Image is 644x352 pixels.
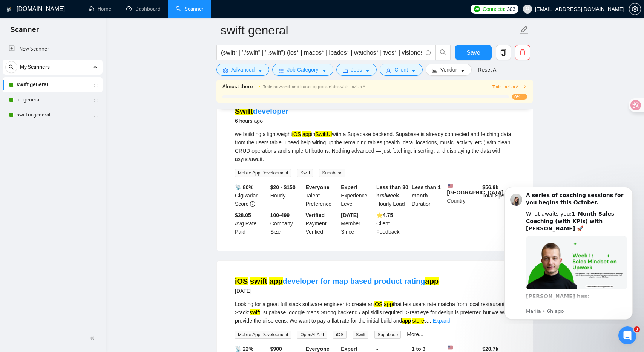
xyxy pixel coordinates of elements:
b: $28.05 [235,212,251,218]
b: - [376,346,378,352]
button: delete [515,45,530,60]
span: search [6,64,17,70]
span: Supabase [374,331,401,339]
a: searchScanner [176,6,204,12]
span: caret-down [258,68,263,73]
span: setting [629,6,641,12]
span: Vendor [440,66,457,74]
b: Expert [341,184,357,190]
mark: iOS [374,301,382,307]
a: New Scanner [9,41,97,57]
button: Save [455,45,492,60]
span: setting [223,68,228,73]
div: GigRadar Score [233,183,269,208]
span: My Scanners [20,60,50,75]
button: search [435,45,451,60]
div: [DATE] [235,286,439,295]
mark: store [412,318,424,324]
a: dashboardDashboard [126,6,161,12]
button: Train Laziza AI [492,83,527,90]
b: $ 900 [270,346,282,352]
img: logo [6,3,12,15]
span: holder [93,82,99,88]
a: homeHome [89,6,111,12]
button: userClientcaret-down [380,64,423,76]
span: 303 [507,5,515,13]
mark: app [402,318,411,324]
span: holder [93,112,99,118]
span: delete [515,49,530,56]
div: Country [446,183,481,208]
mark: swift [250,309,260,315]
span: copy [496,49,511,56]
span: user [386,68,391,73]
mark: app [384,301,393,307]
a: Swiftdeveloper [235,107,288,115]
b: Less than 1 month [412,184,441,199]
span: Mobile App Development [235,331,291,339]
a: iOS swift appdeveloper for map based product ratingapp [235,277,439,285]
a: setting [629,6,641,12]
span: folder [343,68,348,73]
a: Expand [432,318,450,324]
a: swiftui general [17,107,88,122]
span: Job Category [287,66,318,74]
span: info-circle [250,201,255,207]
span: holder [93,97,99,103]
span: user [525,6,530,12]
iframe: Intercom live chat [618,326,636,344]
iframe: Intercom notifications message [493,180,644,324]
li: New Scanner [3,41,103,57]
button: idcardVendorcaret-down [426,64,472,76]
li: Trained record-breaking sales teams, from door-to-door in [GEOGRAPHIC_DATA] to SaaS and Upwork ag... [38,124,134,152]
div: Member Since [339,211,375,236]
div: Talent Preference [304,183,340,208]
span: edit [519,25,529,35]
mark: Swift [235,107,253,115]
span: caret-down [460,68,465,73]
button: setting [629,3,641,15]
b: Expert [341,346,357,352]
div: Hourly Load [375,183,410,208]
span: bars [279,68,284,73]
mark: iOS [235,277,248,285]
b: Verified [306,212,325,218]
b: 📡 80% [235,184,253,190]
div: Total Spent [481,183,516,208]
span: Connects: [483,5,505,13]
span: idcard [432,68,437,73]
button: settingAdvancedcaret-down [216,64,269,76]
div: Payment Verified [304,211,340,236]
b: Everyone [306,184,330,190]
span: caret-down [365,68,370,73]
span: Mobile App Development [235,169,291,177]
mark: app [302,131,311,137]
mark: app [425,277,439,285]
span: double-left [90,334,97,342]
span: caret-down [411,68,416,73]
b: $ 20.7k [482,346,498,352]
div: Avg Rate Paid [233,211,269,236]
span: Save [466,48,480,57]
mark: iOS [292,131,301,137]
li: My Scanners [3,60,103,122]
span: search [436,49,450,56]
mark: swift [250,277,267,285]
span: Client [394,66,408,74]
b: $20 - $150 [270,184,296,190]
b: [GEOGRAPHIC_DATA] [447,183,504,196]
img: 🇺🇸 [448,345,453,350]
span: Train now and land better opportunities with Laziza AI ! [263,84,368,89]
span: iOS [333,331,347,339]
span: Scanner [5,24,45,40]
span: info-circle [426,50,431,55]
span: Jobs [351,66,362,74]
div: Duration [410,183,446,208]
input: Scanner name... [221,21,518,40]
span: Swift [297,169,313,177]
